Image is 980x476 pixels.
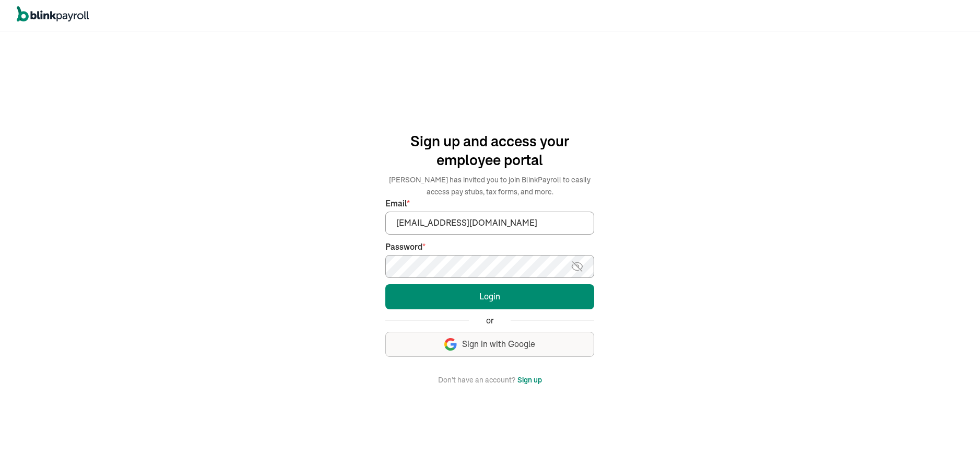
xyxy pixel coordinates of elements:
[385,284,594,309] button: Login
[571,260,584,273] img: eye
[385,132,594,169] h1: Sign up and access your employee portal
[17,6,89,22] img: logo
[389,175,591,196] span: [PERSON_NAME] has invited you to join BlinkPayroll to easily access pay stubs, tax forms, and more.
[385,198,594,210] label: Email
[438,374,515,386] span: Don't have an account?
[385,241,594,253] label: Password
[806,363,980,476] iframe: Chat Widget
[517,374,542,386] button: Sign up
[385,332,594,357] button: Sign in with Google
[486,315,494,327] span: or
[385,212,594,235] input: Your email address
[444,338,457,351] img: google
[462,338,535,350] span: Sign in with Google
